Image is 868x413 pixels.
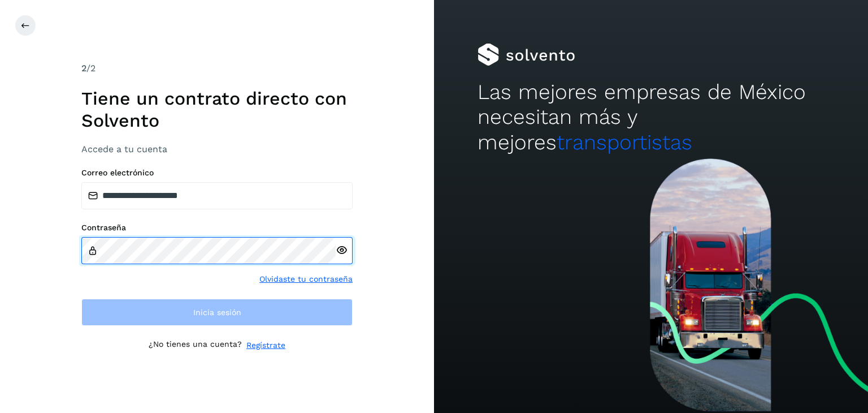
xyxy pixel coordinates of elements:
[81,63,86,74] span: 2
[81,62,353,75] div: /2
[478,80,824,155] h2: Las mejores empresas de México necesitan más y mejores
[193,308,241,316] span: Inicia sesión
[557,130,692,154] span: transportistas
[149,339,242,351] p: ¿No tienes una cuenta?
[81,299,353,326] button: Inicia sesión
[81,88,353,131] h1: Tiene un contrato directo con Solvento
[259,273,353,285] a: Olvidaste tu contraseña
[246,339,285,351] a: Regístrate
[81,144,353,154] h3: Accede a tu cuenta
[81,223,353,233] label: Contraseña
[81,168,353,178] label: Correo electrónico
